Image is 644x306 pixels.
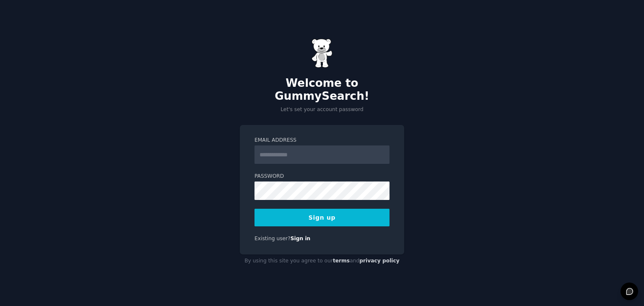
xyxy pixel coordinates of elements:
[254,137,390,144] label: Email Address
[359,258,400,264] a: privacy policy
[254,236,291,241] span: Existing user?
[291,236,311,241] a: Sign in
[333,258,350,264] a: terms
[254,209,390,226] button: Sign up
[240,106,404,114] p: Let's set your account password
[240,77,404,103] h2: Welcome to GummySearch!
[240,254,404,268] div: By using this site you agree to our and
[312,39,332,68] img: Gummy Bear
[254,173,390,180] label: Password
